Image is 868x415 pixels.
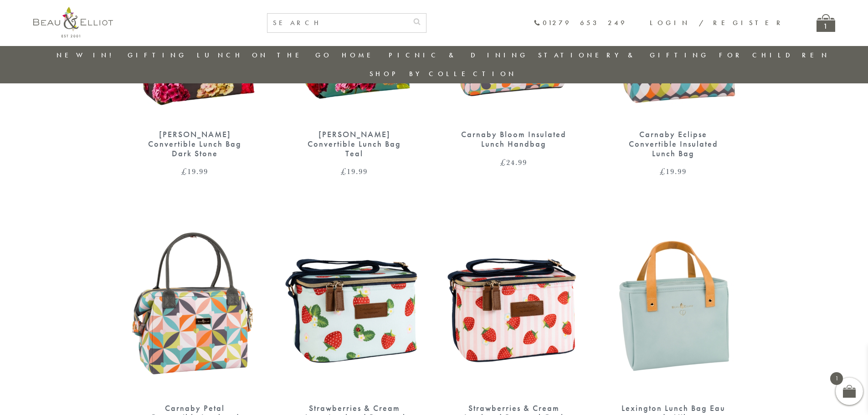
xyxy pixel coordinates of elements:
input: SEARCH [267,14,408,32]
span: £ [181,166,187,177]
a: For Children [719,51,830,60]
bdi: 19.99 [660,166,687,177]
bdi: 19.99 [341,166,368,177]
a: Picnic & Dining [389,51,528,60]
div: Carnaby Eclipse Convertible Insulated Lunch Bag [619,130,728,158]
bdi: 19.99 [181,166,208,177]
span: £ [500,157,506,168]
a: 01279 653 249 [534,19,627,27]
span: £ [660,166,666,177]
img: Strawberries & Cream Aqua Insulated Personal Cool Bag 4L [284,212,425,395]
span: 1 [830,372,843,385]
img: Lexington lunch bag eau de nil [603,212,744,395]
a: Home [342,51,378,60]
div: [PERSON_NAME] Convertible Lunch Bag Dark Stone [140,130,250,158]
a: Shop by collection [370,69,517,78]
img: Strawberries & Cream Insulated Personal Cool Bag 4L [443,212,585,395]
a: New in! [56,51,118,60]
bdi: 24.99 [500,157,527,168]
span: £ [341,166,347,177]
img: logo [33,7,113,37]
a: 1 [817,14,835,32]
a: Lunch On The Go [197,51,332,60]
a: Gifting [128,51,187,60]
div: Carnaby Bloom Insulated Lunch Handbag [459,130,569,149]
div: [PERSON_NAME] Convertible Lunch Bag Teal [300,130,409,158]
a: Login / Register [650,18,785,27]
a: Stationery & Gifting [538,51,709,60]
